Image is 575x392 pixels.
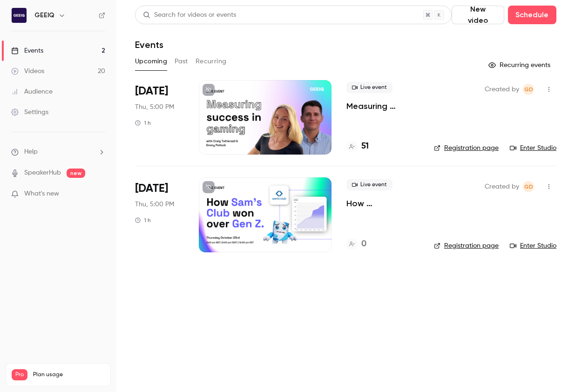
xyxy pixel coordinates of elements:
[12,369,27,380] span: Pro
[135,80,184,155] div: Oct 9 Thu, 5:00 PM (Europe/London)
[346,238,366,250] a: 0
[346,179,392,190] span: Live event
[484,58,556,73] button: Recurring events
[24,168,61,178] a: SpeakerHub
[346,140,369,153] a: 51
[135,102,174,112] span: Thu, 5:00 PM
[33,371,105,378] span: Plan usage
[434,143,499,153] a: Registration page
[12,8,27,23] img: GEEIQ
[346,101,419,112] a: Measuring success in UGC gaming
[135,119,151,127] div: 1 h
[434,241,499,250] a: Registration page
[508,6,556,24] button: Schedule
[510,143,556,153] a: Enter Studio
[196,54,227,69] button: Recurring
[143,10,236,20] div: Search for videos or events
[135,181,168,196] span: [DATE]
[361,238,366,250] h4: 0
[24,189,59,199] span: What's new
[485,84,519,95] span: Created by
[34,11,54,20] h6: GEEIQ
[452,6,504,24] button: New video
[524,84,533,95] span: GD
[135,216,151,224] div: 1 h
[67,169,85,178] span: new
[346,198,419,209] a: How [PERSON_NAME]’s Club won over Gen Z & Alpha
[346,82,392,93] span: Live event
[485,181,519,192] span: Created by
[523,84,534,95] span: Giovanna Demopoulos
[510,241,556,250] a: Enter Studio
[135,177,184,252] div: Oct 23 Thu, 5:00 PM (Europe/London)
[135,39,163,50] h1: Events
[11,147,105,157] li: help-dropdown-opener
[135,54,167,69] button: Upcoming
[523,181,534,192] span: Giovanna Demopoulos
[11,87,53,96] div: Audience
[94,190,105,198] iframe: Noticeable Trigger
[135,200,174,209] span: Thu, 5:00 PM
[135,84,168,99] span: [DATE]
[175,54,188,69] button: Past
[11,108,48,117] div: Settings
[11,46,43,55] div: Events
[361,140,369,153] h4: 51
[524,181,533,192] span: GD
[11,67,44,76] div: Videos
[24,147,38,157] span: Help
